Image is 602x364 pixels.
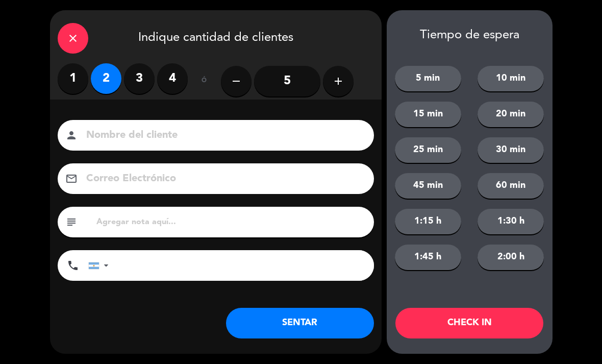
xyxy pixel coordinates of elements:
[67,32,79,44] i: close
[395,209,461,234] button: 1:15 h
[91,63,121,94] label: 2
[58,63,88,94] label: 1
[478,66,544,91] button: 10 min
[50,10,382,63] div: Indique cantidad de clientes
[188,63,221,99] div: ó
[395,137,461,163] button: 25 min
[478,245,544,270] button: 2:00 h
[85,170,361,188] input: Correo Electrónico
[221,66,252,96] button: remove
[65,173,78,185] i: email
[230,75,242,87] i: remove
[478,209,544,234] button: 1:30 h
[395,66,461,91] button: 5 min
[395,245,461,270] button: 1:45 h
[67,259,79,272] i: phone
[124,63,155,94] label: 3
[332,75,344,87] i: add
[85,127,361,144] input: Nombre del cliente
[89,251,112,280] div: Argentina: +54
[478,102,544,127] button: 20 min
[395,102,461,127] button: 15 min
[395,308,543,338] button: CHECK IN
[387,28,553,43] div: Tiempo de espera
[478,137,544,163] button: 30 min
[65,129,78,141] i: person
[395,173,461,199] button: 45 min
[478,173,544,199] button: 60 min
[226,308,374,338] button: SENTAR
[65,216,78,228] i: subject
[157,63,188,94] label: 4
[323,66,354,96] button: add
[95,215,366,229] input: Agregar nota aquí...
